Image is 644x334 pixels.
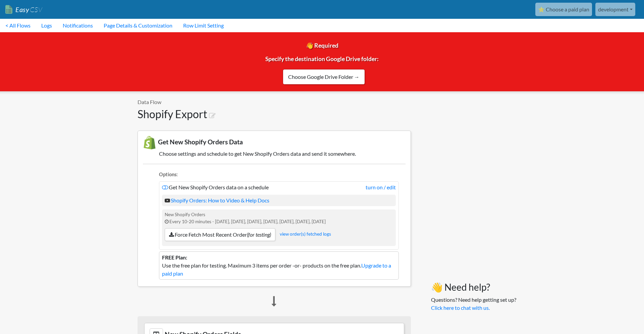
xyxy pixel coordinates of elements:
[178,19,229,32] a: Row Limit Setting
[159,181,399,250] li: Get New Shopify Orders data on a schedule
[165,228,275,241] a: Force Fetch Most Recent Order(for testing)
[431,296,516,312] p: Questions? Need help getting set up?
[366,183,396,191] a: turn on / edit
[595,3,635,16] a: development
[431,304,490,311] a: Click here to chat with us.
[280,231,331,237] a: view order(s) fetched logs
[143,136,406,149] h3: Get New Shopify Orders Data
[5,3,42,16] a: EasyCSV
[138,108,411,121] h1: Shopify Export
[162,254,187,260] b: FREE Plan:
[143,150,406,157] h5: Choose settings and schedule to get New Shopify Orders data and send it somewhere.
[265,42,379,78] span: 👋 Required Specify the destination Google Drive folder:
[29,5,42,14] span: CSV
[162,262,391,277] a: Upgrade to a paid plan
[431,282,516,293] h3: 👋 Need help?
[283,69,365,85] a: Choose Google Drive Folder →
[159,171,399,180] li: Options:
[138,98,411,106] p: Data Flow
[36,19,57,32] a: Logs
[57,19,98,32] a: Notifications
[162,209,396,246] div: New Shopify Orders Every 10-20 minutes - [DATE], [DATE], [DATE], [DATE], [DATE], [DATE], [DATE]
[535,3,592,16] a: ⭐ Choose a paid plan
[98,19,178,32] a: Page Details & Customization
[165,197,269,203] a: Shopify Orders: How to Video & Help Docs
[159,251,399,280] li: Use the free plan for testing. Maximum 3 items per order -or- products on the free plan.
[143,136,156,149] img: New Shopify Orders
[247,231,271,238] i: (for testing)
